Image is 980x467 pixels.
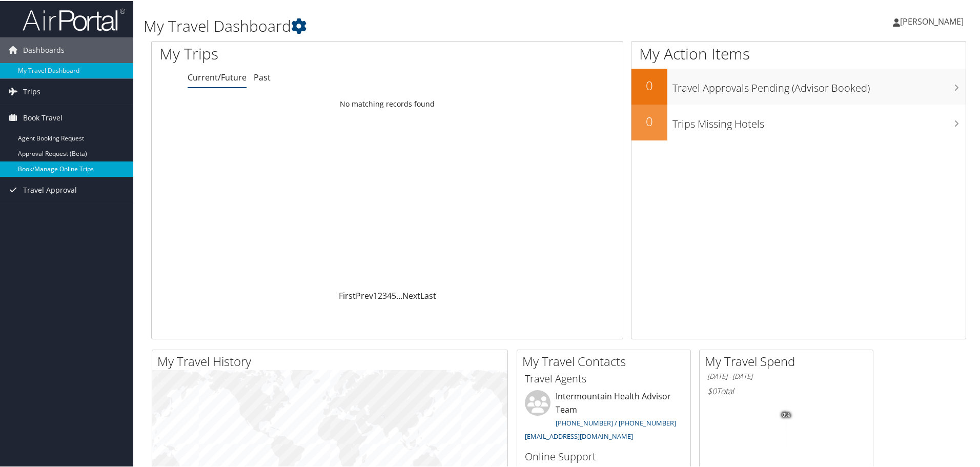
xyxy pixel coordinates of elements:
a: First [339,289,356,300]
h2: My Travel Contacts [522,352,690,369]
span: … [396,289,402,300]
a: Last [420,289,436,300]
span: Dashboards [23,36,65,62]
span: Travel Approval [23,176,77,202]
h1: My Trips [159,42,419,64]
h3: Online Support [525,449,683,463]
h1: My Travel Dashboard [144,14,697,36]
a: 5 [392,289,396,300]
a: 1 [373,289,378,300]
a: [EMAIL_ADDRESS][DOMAIN_NAME] [525,431,633,440]
span: Trips [23,78,40,104]
a: [PHONE_NUMBER] / [PHONE_NUMBER] [556,417,676,427]
li: Intermountain Health Advisor Team [520,389,688,444]
a: 3 [382,289,387,300]
a: 0Trips Missing Hotels [631,104,966,139]
a: Next [402,289,420,300]
h6: [DATE] - [DATE] [707,371,865,380]
h3: Travel Approvals Pending (Advisor Booked) [672,75,966,94]
a: 4 [387,289,392,300]
td: No matching records found [152,94,623,112]
h3: Travel Agents [525,371,683,385]
a: [PERSON_NAME] [893,5,974,36]
h2: 0 [631,76,667,93]
a: 0Travel Approvals Pending (Advisor Booked) [631,68,966,104]
h3: Trips Missing Hotels [672,111,966,130]
h2: 0 [631,112,667,129]
a: Past [254,71,271,82]
span: [PERSON_NAME] [900,15,964,26]
span: $0 [707,384,717,396]
a: Prev [356,289,373,300]
a: 2 [378,289,382,300]
span: Book Travel [23,104,63,130]
h1: My Action Items [631,42,966,64]
tspan: 0% [782,411,790,417]
a: Current/Future [188,71,247,82]
h6: Total [707,384,865,396]
img: airportal-logo.png [23,7,125,31]
h2: My Travel Spend [705,352,873,369]
h2: My Travel History [157,352,507,369]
